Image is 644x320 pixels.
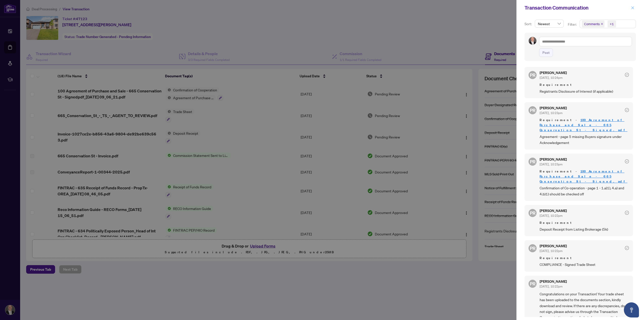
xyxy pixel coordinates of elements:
span: Requirement - [540,169,629,184]
span: Confirmation of Co-operation - page 1 - 1.a)1), 4.a) and 4.b)1) should be checked off [540,185,629,197]
span: Deposit Receipt from Listing Brokerage (5k) [540,226,629,232]
span: PR [530,209,536,217]
span: close [601,23,603,25]
p: Filter: [568,22,577,27]
img: Profile Icon [529,37,536,45]
span: Newest [538,20,561,27]
p: Sort: [525,21,533,27]
span: check-circle [625,159,629,163]
div: +1 [610,21,614,26]
span: PR [530,72,536,79]
div: Transaction Communication [525,4,629,12]
h5: [PERSON_NAME] [540,280,567,283]
span: Registrants Disclosure of Interest (if applicable) [540,88,629,94]
h5: [PERSON_NAME] [540,158,567,161]
span: Agreement - page 5 missing Buyers signature under Acknowledgement [540,134,629,146]
span: check-circle [625,73,629,77]
a: 100 Agreement of Purchase and Sale - 665 Conservation St - Signed.pdf [540,169,627,184]
span: Comments [582,20,605,27]
button: Post [539,48,553,57]
h5: [PERSON_NAME] [540,71,567,75]
span: [DATE], 10:22pm [540,249,562,253]
span: [DATE], 10:23pm [540,162,562,166]
span: COMPLIANCE - Signed Trade Sheet [540,262,629,267]
span: check-circle [625,246,629,250]
span: Requirement [540,82,629,87]
span: PR [530,280,536,287]
h5: [PERSON_NAME] [540,244,567,248]
h5: [PERSON_NAME] [540,106,567,110]
span: PR [530,245,536,252]
h5: [PERSON_NAME] [540,209,567,212]
span: Requirement - [540,118,629,133]
span: [DATE], 10:24pm [540,76,562,80]
span: [DATE], 10:22pm [540,214,562,218]
span: check-circle [625,108,629,112]
a: 100 Agreement of Purchase and Sale - 665 Conservation St - Signed.pdf [540,118,627,132]
span: Requirement [540,256,629,261]
span: close [631,6,634,10]
span: [DATE], 10:23pm [540,111,562,115]
span: Comments [584,21,600,26]
span: check-circle [625,211,629,215]
button: Open asap [624,302,639,317]
span: [DATE], 10:22pm [540,285,562,288]
span: PR [530,107,536,114]
span: Requirement [540,220,629,225]
span: PR [530,158,536,165]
